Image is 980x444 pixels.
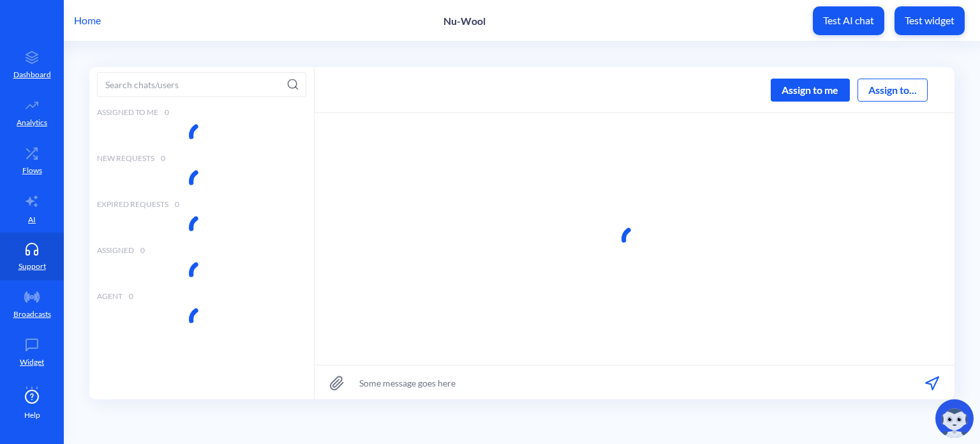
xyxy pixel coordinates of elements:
[24,410,40,421] span: Help
[140,245,145,256] span: 0
[175,199,179,210] span: 0
[97,72,306,97] input: Search chats/users
[28,214,36,226] p: AI
[813,6,884,35] button: Test AI chat
[935,399,974,438] img: copilot-icon.svg
[13,69,51,80] p: Dashboard
[20,356,44,368] p: Widget
[443,15,486,27] p: Nu-Wool
[13,309,51,320] p: Broadcasts
[19,261,46,272] p: Support
[165,107,169,118] span: 0
[905,14,954,27] p: Test widget
[895,6,965,35] button: Test widget
[89,286,314,307] div: Agent
[89,194,314,215] div: Expired Requests
[771,79,850,102] div: Assign to me
[74,13,101,28] p: Home
[89,148,314,169] div: New Requests
[89,240,314,261] div: Assigned
[89,102,314,123] div: Assigned to me
[315,365,954,400] input: Some message goes here
[129,291,133,302] span: 0
[823,14,874,27] p: Test AI chat
[161,153,165,164] span: 0
[857,79,928,102] button: Assign to...
[22,165,42,176] p: Flows
[17,117,47,128] p: Analytics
